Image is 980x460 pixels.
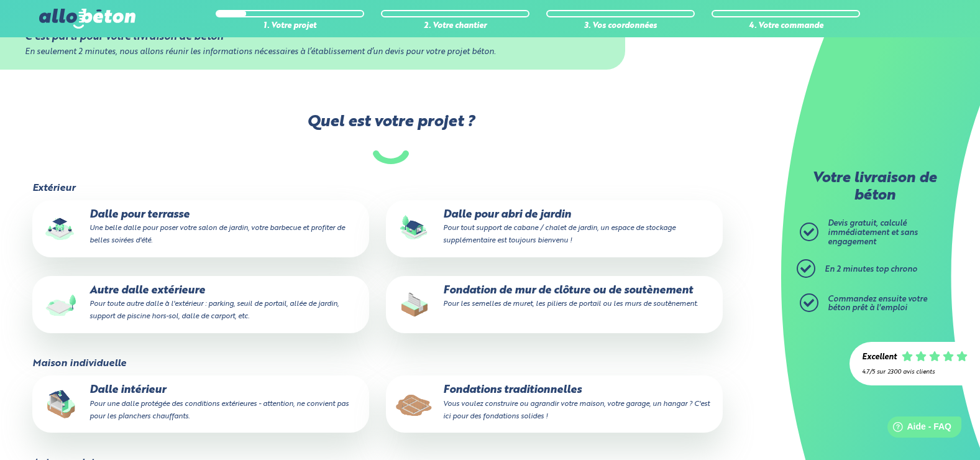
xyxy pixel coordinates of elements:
img: final_use.values.traditional_fundations [395,384,434,424]
p: Dalle intérieur [41,384,360,422]
small: Pour les semelles de muret, les piliers de portail ou les murs de soutènement. [443,300,698,308]
p: Dalle pour terrasse [41,209,360,247]
legend: Extérieur [32,183,75,194]
p: Autre dalle extérieure [41,285,360,323]
img: allobéton [39,9,135,29]
small: Vous voulez construire ou agrandir votre maison, votre garage, un hangar ? C'est ici pour des fon... [443,400,710,420]
small: Pour tout support de cabane / chalet de jardin, un espace de stockage supplémentaire est toujours... [443,224,675,244]
iframe: Help widget launcher [869,412,966,446]
img: final_use.values.inside_slab [41,384,81,424]
small: Pour une dalle protégée des conditions extérieures - attention, ne convient pas pour les plancher... [89,400,349,420]
img: final_use.values.outside_slab [41,285,81,324]
legend: Maison individuelle [32,358,126,369]
small: Pour toute autre dalle à l'extérieur : parking, seuil de portail, allée de jardin, support de pis... [89,300,339,320]
p: Fondation de mur de clôture ou de soutènement [395,285,714,310]
div: 3. Vos coordonnées [546,22,695,31]
div: 4. Votre commande [712,22,860,31]
p: Dalle pour abri de jardin [395,209,714,247]
div: En seulement 2 minutes, nous allons réunir les informations nécessaires à l’établissement d’un de... [25,48,600,57]
div: 1. Votre projet [216,22,364,31]
label: Quel est votre projet ? [31,113,749,163]
img: final_use.values.terrace [41,209,81,249]
p: Fondations traditionnelles [395,384,714,422]
small: Une belle dalle pour poser votre salon de jardin, votre barbecue et profiter de belles soirées d'... [89,224,345,244]
img: final_use.values.closing_wall_fundation [395,285,434,324]
img: final_use.values.garden_shed [395,209,434,249]
div: 2. Votre chantier [381,22,529,31]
